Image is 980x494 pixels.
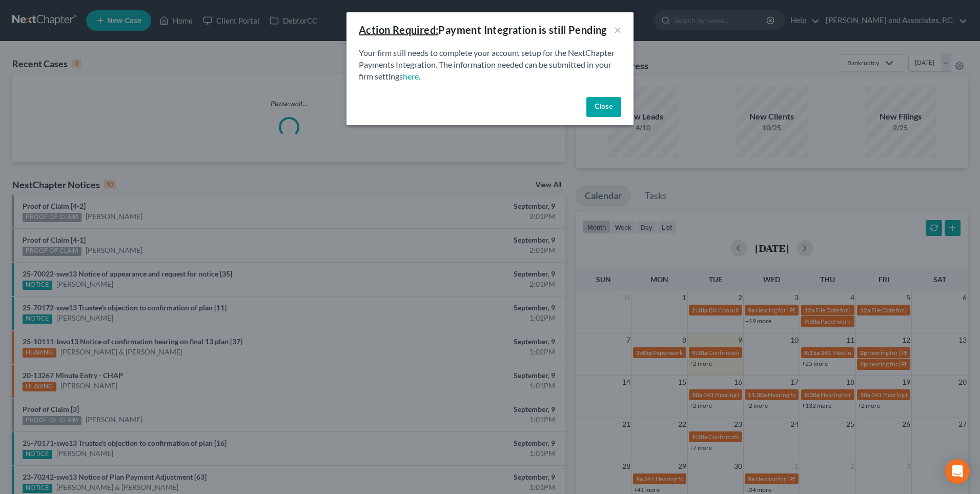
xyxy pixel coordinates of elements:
[945,459,970,484] div: Open Intercom Messenger
[614,24,621,36] button: ×
[403,71,419,81] a: here
[586,97,621,117] button: Close
[359,23,607,37] div: Payment Integration is still Pending
[359,47,621,83] p: Your firm still needs to complete your account setup for the NextChapter Payments Integration. Th...
[359,24,438,36] u: Action Required:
